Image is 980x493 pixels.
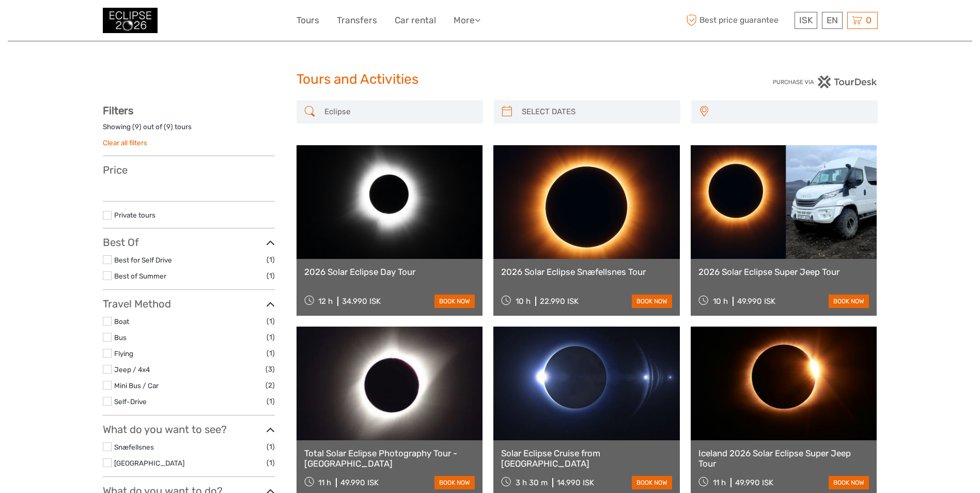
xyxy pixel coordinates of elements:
span: (1) [267,331,275,343]
a: Flying [114,349,133,358]
a: [GEOGRAPHIC_DATA] [114,459,184,467]
a: book now [434,476,475,489]
a: More [454,13,480,28]
a: book now [632,476,672,489]
a: book now [434,295,475,308]
div: 49.990 ISK [340,478,379,487]
strong: Filters [103,104,133,117]
span: (1) [267,395,275,407]
label: 9 [135,122,139,132]
a: Solar Eclipse Cruise from [GEOGRAPHIC_DATA] [501,448,672,469]
div: 14.990 ISK [557,478,594,487]
span: ISK [799,15,813,25]
div: Showing ( ) out of ( ) tours [103,122,275,138]
input: SELECT DATES [518,103,675,121]
div: 22.990 ISK [540,297,579,306]
span: 11 h [318,478,331,487]
span: (3) [266,363,275,375]
a: Iceland 2026 Solar Eclipse Super Jeep Tour [698,448,869,469]
div: 34.990 ISK [342,297,381,306]
span: (1) [267,457,275,469]
a: 2026 Solar Eclipse Super Jeep Tour [698,267,869,277]
span: Best price guarantee [684,12,792,29]
a: Tours [297,13,319,28]
a: Self-Drive [114,397,147,406]
span: (1) [267,254,275,266]
a: Private tours [114,211,155,219]
span: 10 h [516,297,531,306]
a: Clear all filters [103,138,147,147]
div: 49.990 ISK [735,478,773,487]
a: book now [829,476,869,489]
h3: Travel Method [103,298,275,310]
span: 11 h [713,478,726,487]
label: 9 [166,122,170,132]
a: 2026 Solar Eclipse Day Tour [304,267,475,277]
input: SEARCH [320,103,478,121]
div: 49.990 ISK [737,297,775,306]
a: book now [829,295,869,308]
span: 3 h 30 m [516,478,548,487]
div: EN [822,12,843,29]
h3: Best Of [103,236,275,249]
h1: Tours and Activities [297,71,684,88]
img: PurchaseViaTourDesk.png [772,75,877,88]
a: Bus [114,333,127,342]
a: book now [632,295,672,308]
a: Snæfellsnes [114,443,154,451]
img: 3312-44506bfc-dc02-416d-ac4c-c65cb0cf8db4_logo_small.jpg [103,8,158,33]
span: (1) [267,270,275,282]
span: (1) [267,315,275,327]
a: Transfers [337,13,377,28]
a: Total Solar Eclipse Photography Tour - [GEOGRAPHIC_DATA] [304,448,475,469]
span: (1) [267,347,275,359]
h3: Price [103,164,275,176]
a: 2026 Solar Eclipse Snæfellsnes Tour [501,267,672,277]
span: 12 h [318,297,333,306]
a: Car rental [395,13,436,28]
a: Best for Self Drive [114,256,172,264]
span: 10 h [713,297,728,306]
a: Mini Bus / Car [114,381,159,390]
span: (2) [266,379,275,391]
span: 0 [864,15,873,25]
a: Boat [114,317,129,326]
span: (1) [267,441,275,453]
a: Jeep / 4x4 [114,365,150,374]
a: Best of Summer [114,272,166,280]
h3: What do you want to see? [103,423,275,436]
